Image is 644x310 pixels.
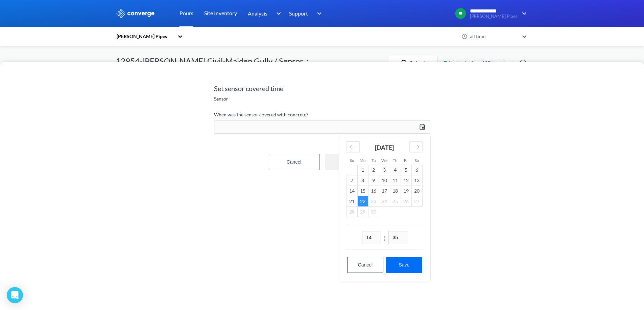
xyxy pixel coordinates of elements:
[411,175,422,186] td: Saturday, September 13, 2025
[375,144,394,151] strong: [DATE]
[269,154,319,170] button: Cancel
[289,9,308,18] span: Support
[390,165,401,175] td: Thursday, September 4, 2025
[360,158,365,163] small: Mo
[390,196,401,206] td: Not available. Thursday, September 25, 2025
[357,175,368,186] td: Monday, September 8, 2025
[272,9,283,18] img: downArrow.svg
[116,9,155,18] img: logo_ewhite.svg
[214,111,430,119] label: When was the sensor covered with concrete?
[368,196,379,206] td: Not available. Tuesday, September 23, 2025
[347,141,360,152] div: Move backward to switch to the previous month.
[411,165,422,175] td: Saturday, September 6, 2025
[404,158,408,163] small: Fr
[411,186,422,196] td: Saturday, September 20, 2025
[384,231,386,244] span: :
[248,9,267,18] span: Analysis
[401,175,411,186] td: Friday, September 12, 2025
[339,135,430,281] div: Calendar
[390,175,401,186] td: Thursday, September 11, 2025
[379,196,390,206] td: Not available. Wednesday, September 24, 2025
[357,165,368,175] td: Monday, September 1, 2025
[7,287,23,303] div: Open Intercom Messenger
[390,186,401,196] td: Thursday, September 18, 2025
[347,175,357,186] td: Sunday, September 7, 2025
[350,158,354,163] small: Su
[409,141,423,152] div: Move forward to switch to the next month.
[386,257,422,273] button: Save
[214,95,228,103] span: Sensor
[518,9,528,18] img: downArrow.svg
[362,231,381,244] input: hh
[368,175,379,186] td: Tuesday, September 9, 2025
[357,206,368,217] td: Not available. Monday, September 29, 2025
[357,196,368,206] td: Selected. Monday, September 22, 2025
[401,186,411,196] td: Friday, September 19, 2025
[379,175,390,186] td: Wednesday, September 10, 2025
[470,14,518,19] span: [PERSON_NAME] Pipes
[401,196,411,206] td: Not available. Friday, September 26, 2025
[381,158,387,163] small: We
[368,165,379,175] td: Tuesday, September 2, 2025
[411,196,422,206] td: Not available. Saturday, September 27, 2025
[347,186,357,196] td: Sunday, September 14, 2025
[347,257,384,273] button: Cancel
[401,165,411,175] td: Friday, September 5, 2025
[393,158,397,163] small: Th
[313,9,324,18] img: downArrow.svg
[347,206,357,217] td: Not available. Sunday, September 28, 2025
[379,186,390,196] td: Wednesday, September 17, 2025
[214,84,430,92] h2: Set sensor covered time
[415,158,419,163] small: Sa
[368,186,379,196] td: Tuesday, September 16, 2025
[357,186,368,196] td: Monday, September 15, 2025
[388,231,407,244] input: mm
[325,154,376,170] button: Start
[379,165,390,175] td: Wednesday, September 3, 2025
[372,158,376,163] small: Tu
[368,206,379,217] td: Not available. Tuesday, September 30, 2025
[347,196,357,206] td: Sunday, September 21, 2025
